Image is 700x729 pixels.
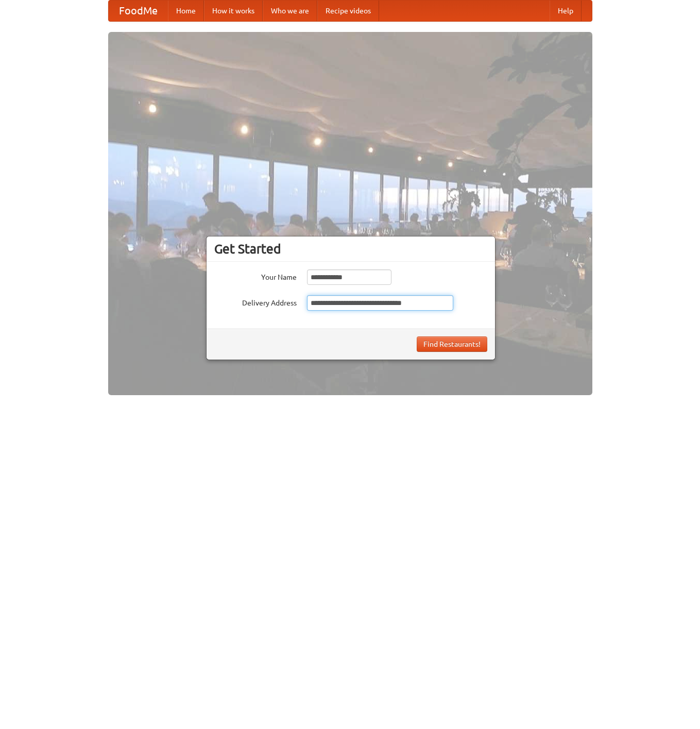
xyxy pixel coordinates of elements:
a: How it works [204,1,263,21]
button: Find Restaurants! [417,336,487,352]
label: Your Name [214,269,297,282]
a: FoodMe [109,1,168,21]
a: Help [550,1,582,21]
h3: Get Started [214,241,487,257]
a: Who we are [263,1,317,21]
a: Recipe videos [317,1,379,21]
a: Home [168,1,204,21]
label: Delivery Address [214,295,297,308]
